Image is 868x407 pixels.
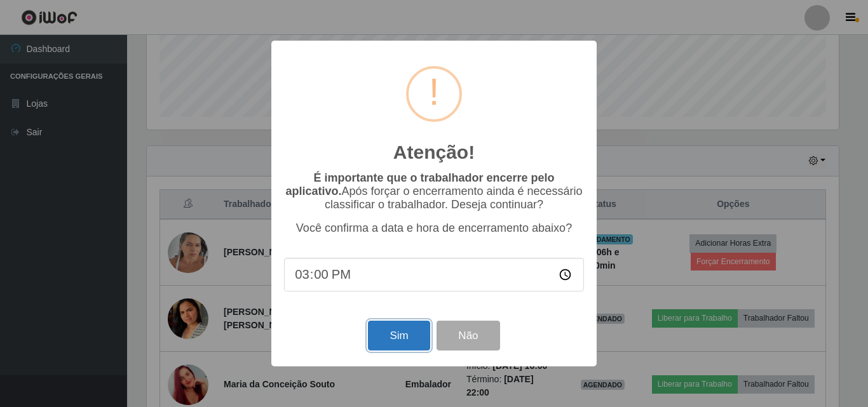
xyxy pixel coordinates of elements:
button: Não [437,321,499,350]
h2: Atenção! [393,141,475,164]
button: Sim [368,321,430,350]
b: É importante que o trabalhador encerre pelo aplicativo. [285,171,554,197]
p: Você confirma a data e hora de encerramento abaixo? [284,222,584,235]
p: Após forçar o encerramento ainda é necessário classificar o trabalhador. Deseja continuar? [284,171,584,211]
